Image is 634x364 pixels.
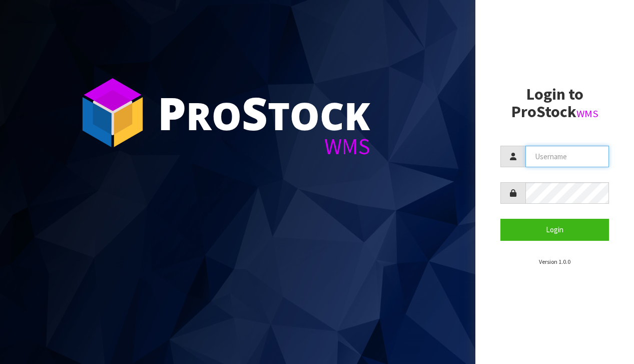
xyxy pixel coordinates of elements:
button: Login [500,219,609,240]
span: S [242,82,268,143]
small: Version 1.0.0 [539,258,570,265]
small: WMS [576,107,598,120]
img: ProStock Cube [75,75,150,150]
div: ro tock [158,90,370,135]
span: P [158,82,186,143]
div: WMS [158,135,370,158]
h2: Login to ProStock [500,86,609,121]
input: Username [525,146,609,167]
